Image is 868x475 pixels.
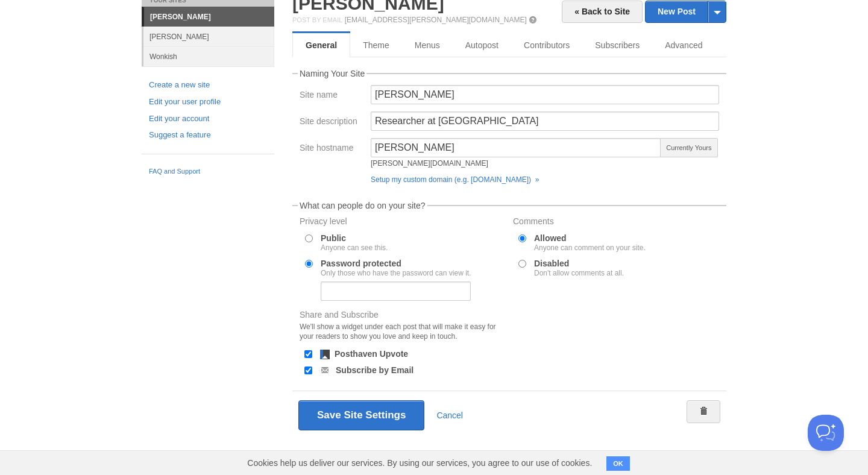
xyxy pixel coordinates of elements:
label: Site name [300,90,363,102]
label: Allowed [534,234,646,251]
button: Save Site Settings [298,400,424,430]
a: Wonkish [143,46,274,66]
a: Autopost [453,33,511,57]
a: Edit your user profile [149,96,267,109]
div: Anyone can see this. [321,244,388,251]
span: Post by Email [292,16,342,24]
label: Site hostname [300,143,363,155]
a: Cancel [436,411,463,420]
div: [PERSON_NAME][DOMAIN_NAME] [371,160,661,167]
label: Disabled [534,259,624,277]
a: FAQ and Support [149,166,267,177]
div: Don't allow comments at all. [534,269,624,277]
label: Public [321,234,388,251]
div: Anyone can comment on your site. [534,244,646,251]
a: New Post [646,1,726,22]
span: Currently Yours [660,138,718,157]
a: [PERSON_NAME] [144,7,274,27]
div: We'll show a widget under each post that will make it easy for your readers to show you love and ... [300,322,506,341]
div: Only those who have the password can view it. [321,269,471,277]
a: Create a new site [149,79,267,92]
a: Contributors [511,33,582,57]
iframe: Help Scout Beacon - Open [808,415,844,451]
a: [PERSON_NAME] [143,27,274,46]
label: Share and Subscribe [300,310,506,344]
a: Advanced [652,33,715,57]
label: Comments [513,217,719,228]
button: OK [606,456,630,471]
a: Edit your account [149,113,267,125]
a: Suggest a feature [149,129,267,142]
a: Setup my custom domain (e.g. [DOMAIN_NAME]) » [371,175,539,184]
a: General [292,33,350,57]
a: « Back to Site [562,1,643,23]
a: [EMAIL_ADDRESS][PERSON_NAME][DOMAIN_NAME] [345,16,527,24]
label: Password protected [321,259,471,277]
legend: Naming Your Site [298,69,366,78]
a: Menus [402,33,453,57]
label: Site description [300,117,363,128]
label: Subscribe by Email [336,366,414,374]
a: Subscribers [582,33,652,57]
span: Cookies help us deliver our services. By using our services, you agree to our use of cookies. [235,451,604,475]
legend: What can people do on your site? [298,201,427,210]
label: Posthaven Upvote [335,350,408,358]
label: Privacy level [300,217,506,228]
a: Theme [350,33,402,57]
